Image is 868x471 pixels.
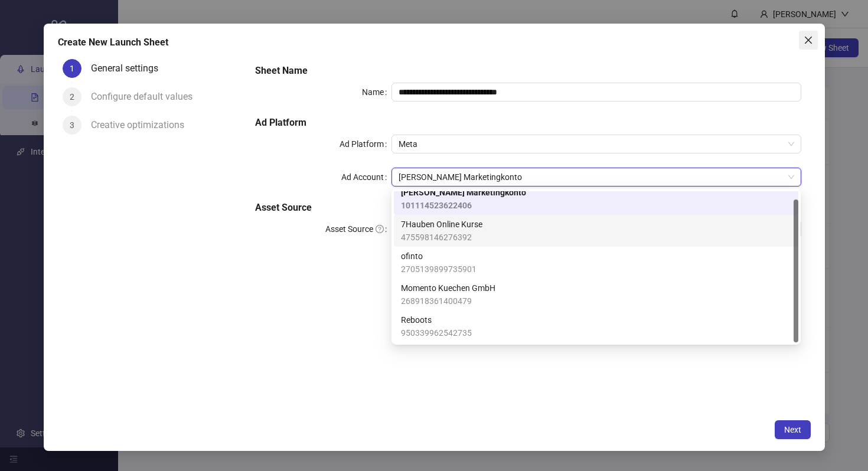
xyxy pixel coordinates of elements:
button: Close [799,31,818,50]
div: Configure default values [91,87,202,106]
span: 3 [70,120,74,130]
h5: Ad Platform [255,116,801,130]
div: General settings [91,59,168,78]
h5: Asset Source [255,201,801,215]
input: Name [391,83,801,102]
label: Ad Platform [340,135,391,153]
label: Name [362,83,391,102]
label: Asset Source [325,220,391,238]
span: Meta [399,135,794,153]
label: Ad Account [341,168,391,187]
span: Next [784,425,801,434]
button: Next [775,420,811,439]
div: Creative optimizations [91,116,194,135]
span: question-circle [376,225,384,233]
h5: Sheet Name [255,64,801,78]
span: close [804,35,813,45]
span: 2 [70,92,74,102]
div: Create New Launch Sheet [58,35,811,50]
span: LUMAS Marketingkonto [399,168,794,186]
span: 1 [70,64,74,73]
